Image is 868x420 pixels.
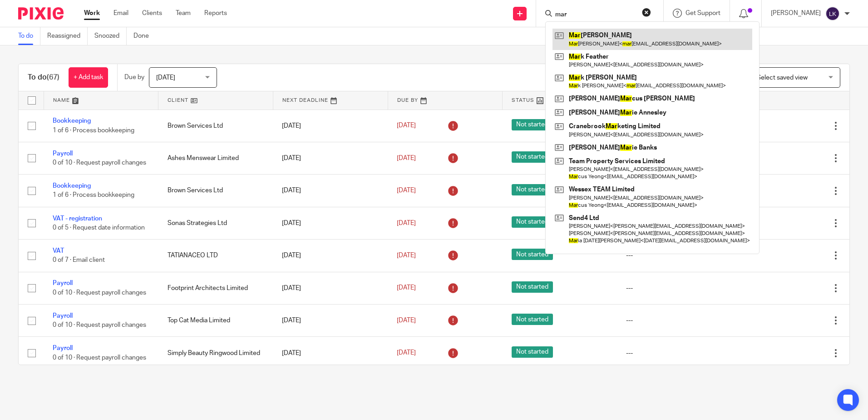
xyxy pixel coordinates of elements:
span: Select saved view [757,75,808,81]
div: --- [626,251,725,260]
span: [DATE] [397,252,416,259]
span: 0 of 10 · Request payroll changes [53,355,146,361]
span: Get Support [686,10,720,16]
span: [DATE] [397,123,416,129]
a: VAT [53,248,64,254]
div: --- [626,349,725,358]
a: Reassigned [47,27,88,45]
td: Simply Beauty Ringwood Limited [158,337,273,369]
input: Search [554,11,636,19]
a: To do [18,27,40,45]
td: [DATE] [273,110,388,142]
span: Not started [512,314,553,325]
td: Sonas Strategies Ltd [158,207,273,239]
span: Not started [512,281,553,293]
span: Not started [512,151,553,163]
span: [DATE] [156,75,175,81]
a: Work [84,9,100,18]
a: Bookkeeping [53,183,91,189]
a: Payroll [53,313,73,319]
a: Done [133,27,156,45]
span: 0 of 10 · Request payroll changes [53,160,146,166]
img: Pixie [18,7,64,20]
a: VAT - registration [53,215,102,222]
span: 0 of 10 · Request payroll changes [53,290,146,296]
td: [DATE] [273,337,388,369]
td: Ashes Menswear Limited [158,142,273,174]
a: + Add task [69,67,108,88]
td: Top Cat Media Limited [158,305,273,337]
td: Brown Services Ltd [158,110,273,142]
span: Not started [512,249,553,260]
a: Email [113,9,128,18]
a: Payroll [53,345,73,351]
td: [DATE] [273,142,388,174]
span: (67) [47,74,59,81]
td: TATIANACEO LTD [158,240,273,272]
img: svg%3E [825,6,840,21]
a: Bookkeeping [53,118,91,124]
span: 0 of 10 · Request payroll changes [53,322,146,328]
a: Reports [204,9,227,18]
span: [DATE] [397,220,416,226]
span: [DATE] [397,285,416,291]
a: Team [176,9,191,18]
td: Brown Services Ltd [158,175,273,207]
span: Not started [512,346,553,358]
span: Not started [512,119,553,130]
span: [DATE] [397,155,416,161]
div: --- [626,284,725,293]
button: Clear [642,8,651,17]
span: Not started [512,216,553,228]
td: [DATE] [273,272,388,304]
span: [DATE] [397,350,416,356]
a: Clients [142,9,162,18]
td: [DATE] [273,207,388,239]
span: [DATE] [397,317,416,324]
a: Snoozed [94,27,127,45]
span: Not started [512,184,553,195]
div: --- [626,316,725,325]
span: 1 of 6 · Process bookkeeping [53,192,134,199]
a: Payroll [53,150,73,157]
span: 0 of 5 · Request date information [53,225,145,231]
td: [DATE] [273,175,388,207]
td: Footprint Architects Limited [158,272,273,304]
span: 1 of 6 · Process bookkeeping [53,127,134,134]
td: [DATE] [273,240,388,272]
a: Payroll [53,280,73,286]
p: [PERSON_NAME] [771,9,821,18]
span: [DATE] [397,187,416,194]
h1: To do [28,73,59,82]
td: [DATE] [273,305,388,337]
span: 0 of 7 · Email client [53,257,105,264]
p: Due by [124,73,144,82]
